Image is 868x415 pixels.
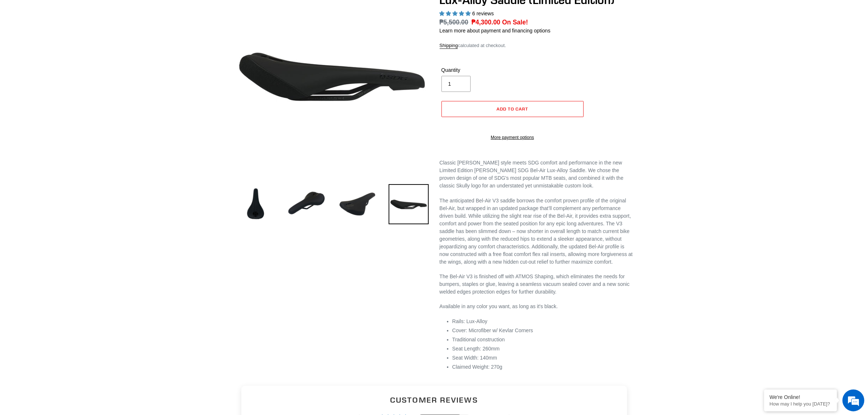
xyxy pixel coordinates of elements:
[440,19,468,26] s: ₱5,500.00
[452,318,487,324] span: Rails: Lux-Alloy
[497,106,528,112] span: Add to cart
[441,66,511,74] label: Quantity
[440,274,630,295] span: The Bel-Air V3 is finished off with ATMOS Shaping, which eliminates the needs for bumpers, staple...
[452,327,533,333] span: Cover: Microfiber w/ Kevlar Corners
[440,42,633,49] div: calculated at checkout.
[236,184,276,224] img: Load image into Gallery viewer, Canfield SDG Bel-Air V3 Lux-Alloy Saddle (Limited Edition)
[247,395,621,405] h2: Customer Reviews
[440,11,472,16] span: 4.83 stars
[452,337,505,342] span: Traditional construction
[452,346,500,352] span: Seat Length: 260mm
[770,401,832,407] p: How may I help you today?
[440,43,458,49] a: Shipping
[389,184,429,224] img: Load image into Gallery viewer, Canfield SDG Bel-Air V3 Lux-Alloy Saddle (Limited Edition)
[452,355,497,361] span: Seat Width: 140mm
[502,18,528,27] span: On Sale!
[440,159,633,190] p: Classic [PERSON_NAME] style meets SDG comfort and performance in the new Limited Edition [PERSON_...
[441,134,584,141] a: More payment options
[42,92,101,166] span: We're online!
[471,19,500,26] span: ₱4,300.00
[770,394,832,400] div: We're Online!
[441,101,584,117] button: Add to cart
[338,184,378,224] img: Load image into Gallery viewer, Canfield SDG Bel-Air V3 Lux-Alloy Saddle (Limited Edition)
[49,41,133,50] div: Chat with us now
[23,36,42,55] img: d_696896380_company_1647369064580_696896380
[120,4,137,21] div: Minimize live chat window
[287,184,327,224] img: Load image into Gallery viewer, Canfield SDG Bel-Air V3 Lux-Alloy Saddle (Limited Edition)
[8,40,19,51] div: Navigation go back
[440,303,633,310] p: Available in any color you want, as long as it's black.
[440,28,550,34] a: Learn more about payment and financing options
[452,364,502,370] span: Claimed Weight: 270g
[4,199,139,225] textarea: Type your message and hit 'Enter'
[472,11,494,16] span: 6 reviews
[440,198,633,265] span: The anticipated Bel-Air V3 saddle borrows the comfort proven profile of the original Bel-Air, but...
